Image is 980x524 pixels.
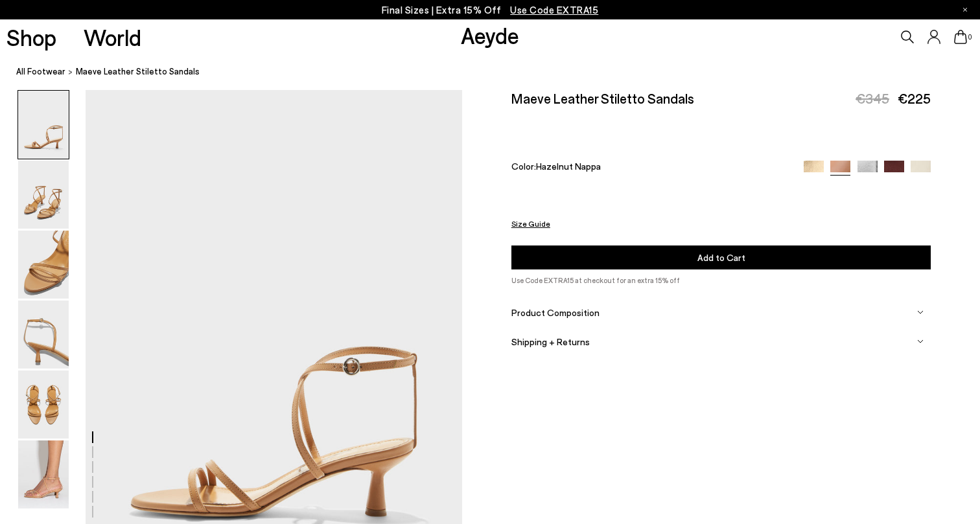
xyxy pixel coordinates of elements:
[18,91,69,159] img: Maeve Leather Stiletto Sandals - Image 1
[967,34,974,41] span: 0
[511,307,600,318] span: Product Composition
[16,54,980,90] nav: breadcrumb
[18,301,69,369] img: Maeve Leather Stiletto Sandals - Image 4
[511,275,931,286] p: Use Code EXTRA15 at checkout for an extra 15% off
[18,231,69,299] img: Maeve Leather Stiletto Sandals - Image 3
[856,90,889,106] span: €345
[18,161,69,229] img: Maeve Leather Stiletto Sandals - Image 2
[84,26,141,49] a: World
[76,65,200,78] span: Maeve Leather Stiletto Sandals
[511,216,550,232] button: Size Guide
[461,21,519,49] a: Aeyde
[511,245,931,269] button: Add to Cart
[18,370,69,439] img: Maeve Leather Stiletto Sandals - Image 5
[18,440,69,508] img: Maeve Leather Stiletto Sandals - Image 6
[917,309,924,315] img: svg%3E
[382,2,599,18] p: Final Sizes | Extra 15% Off
[898,90,931,106] span: €225
[16,65,65,78] a: All Footwear
[536,161,601,172] span: Hazelnut Nappa
[697,252,745,263] span: Add to Cart
[510,4,598,16] span: Navigate to /collections/ss25-final-sizes
[511,90,694,106] h2: Maeve Leather Stiletto Sandals
[511,161,790,176] div: Color:
[954,30,967,44] a: 0
[511,336,590,347] span: Shipping + Returns
[6,26,56,49] a: Shop
[917,338,924,345] img: svg%3E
